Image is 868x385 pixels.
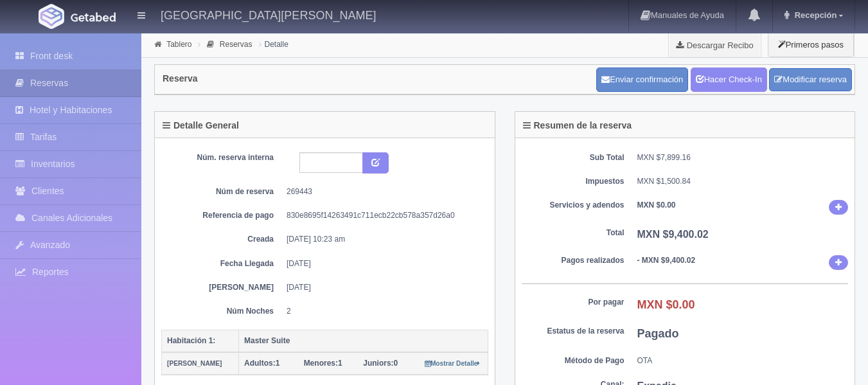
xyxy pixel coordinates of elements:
a: Modificar reserva [769,68,852,92]
dt: Servicios y adendos [522,200,624,211]
b: Habitación 1: [167,336,215,345]
dd: MXN $7,899.16 [637,152,849,163]
button: Enviar confirmación [596,67,688,92]
h4: Reserva [163,74,198,84]
dd: 2 [287,306,479,317]
dd: 830e8695f14263491c711ecb22cb578a357d26a0 [287,210,479,221]
small: [PERSON_NAME] [167,360,222,367]
strong: Juniors: [363,359,393,368]
dd: [DATE] [287,282,479,293]
dt: Creada [171,234,274,245]
dd: [DATE] 10:23 am [287,234,479,245]
span: 1 [304,359,342,368]
a: Hacer Check-In [691,67,767,92]
dt: Núm. reserva interna [171,152,274,163]
a: Reservas [220,40,252,49]
span: 0 [363,359,398,368]
a: Descargar Recibo [669,32,761,58]
dt: Método de Pago [522,355,624,366]
b: MXN $0.00 [637,201,676,210]
b: - MXN $9,400.02 [637,256,696,265]
b: MXN $9,400.02 [637,229,709,240]
dt: Pagos realizados [522,255,624,266]
dd: MXN $1,500.84 [637,176,849,187]
b: MXN $0.00 [637,298,695,311]
h4: Resumen de la reserva [523,121,632,130]
dt: Fecha Llegada [171,258,274,269]
dd: [DATE] [287,258,479,269]
dt: Impuestos [522,176,624,187]
small: Mostrar Detalle [425,360,481,367]
strong: Adultos: [244,359,276,368]
b: Pagado [637,327,679,340]
dt: Núm Noches [171,306,274,317]
dt: Total [522,228,624,238]
img: Getabed [39,4,64,29]
dt: Sub Total [522,152,624,163]
h4: [GEOGRAPHIC_DATA][PERSON_NAME] [161,6,376,22]
a: Tablero [166,40,191,49]
span: Recepción [792,10,837,20]
li: Detalle [256,38,292,50]
dt: [PERSON_NAME] [171,282,274,293]
dt: Estatus de la reserva [522,326,624,337]
dt: Referencia de pago [171,210,274,221]
h4: Detalle General [163,121,239,130]
dd: OTA [637,355,849,366]
dt: Núm de reserva [171,186,274,197]
button: Primeros pasos [768,32,854,57]
strong: Menores: [304,359,338,368]
span: 1 [244,359,279,368]
th: Master Suite [239,330,488,352]
img: Getabed [71,12,116,22]
dt: Por pagar [522,297,624,308]
dd: 269443 [287,186,479,197]
a: Mostrar Detalle [425,359,481,368]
